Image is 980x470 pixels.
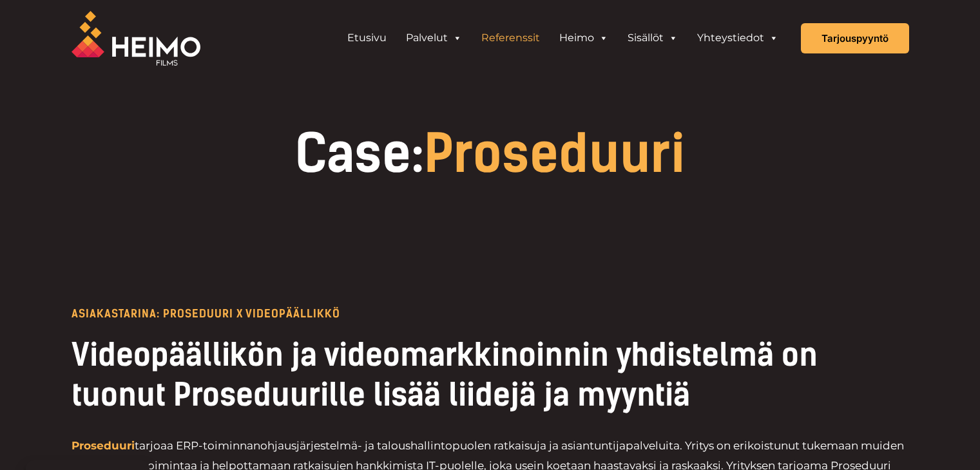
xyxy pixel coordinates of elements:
[295,123,424,185] span: Case:
[472,25,550,51] a: Referenssit
[72,335,909,415] h2: Videopäällikön ja videomarkkinoinnin yhdistelmä on tuonut Proseduurille lisää liidejä ja myyntiä
[72,439,135,452] a: Proseduuri
[72,11,200,66] img: Heimo Filmsin logo
[550,25,618,51] a: Heimo
[72,128,909,180] h1: Proseduuri
[618,25,687,51] a: Sisällöt
[687,25,788,51] a: Yhteystiedot
[801,23,909,53] a: Tarjouspyyntö
[338,25,396,51] a: Etusivu
[331,25,794,51] aside: Header Widget 1
[72,308,909,319] p: Asiakastarina: Proseduuri X Videopäällikkö
[396,25,472,51] a: Palvelut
